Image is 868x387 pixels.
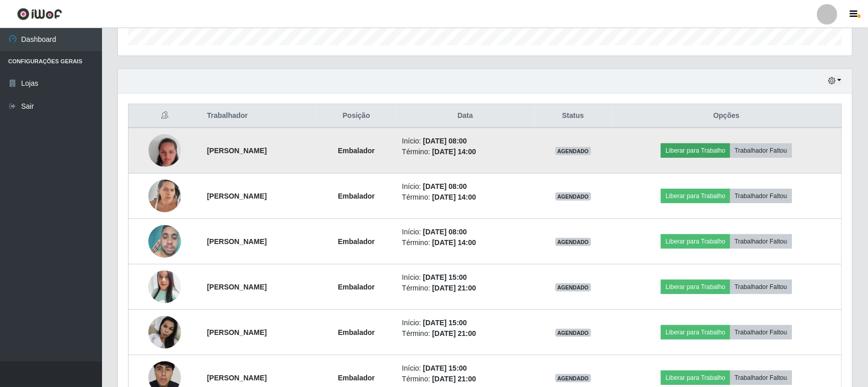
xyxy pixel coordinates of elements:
[207,374,267,382] strong: [PERSON_NAME]
[423,319,467,327] time: [DATE] 15:00
[423,273,467,281] time: [DATE] 15:00
[432,375,476,383] time: [DATE] 21:00
[396,104,534,128] th: Data
[402,272,528,283] li: Início:
[402,147,528,157] li: Término:
[402,136,528,147] li: Início:
[402,237,528,248] li: Término:
[148,174,181,217] img: 1741963068390.jpeg
[207,147,267,155] strong: [PERSON_NAME]
[148,118,181,183] img: 1672943199458.jpeg
[338,328,375,336] strong: Embalador
[432,193,476,201] time: [DATE] 14:00
[534,104,611,128] th: Status
[555,374,591,382] span: AGENDADO
[661,189,730,203] button: Liberar para Trabalho
[402,283,528,294] li: Término:
[555,238,591,246] span: AGENDADO
[402,363,528,374] li: Início:
[402,374,528,384] li: Término:
[730,325,792,340] button: Trabalhador Faltou
[17,8,62,20] img: CoreUI Logo
[555,147,591,155] span: AGENDADO
[423,364,467,372] time: [DATE] 15:00
[402,181,528,192] li: Início:
[148,220,181,263] img: 1748551724527.jpeg
[555,329,591,337] span: AGENDADO
[338,147,375,155] strong: Embalador
[402,227,528,237] li: Início:
[432,284,476,292] time: [DATE] 21:00
[207,192,267,200] strong: [PERSON_NAME]
[730,371,792,385] button: Trabalhador Faltou
[661,371,730,385] button: Liberar para Trabalho
[207,237,267,246] strong: [PERSON_NAME]
[402,192,528,203] li: Término:
[317,104,396,128] th: Posição
[148,310,181,354] img: 1730308333367.jpeg
[402,318,528,328] li: Início:
[338,192,375,200] strong: Embalador
[661,325,730,340] button: Liberar para Trabalho
[338,237,375,246] strong: Embalador
[661,143,730,158] button: Liberar para Trabalho
[661,234,730,249] button: Liberar para Trabalho
[338,283,375,291] strong: Embalador
[730,143,792,158] button: Trabalhador Faltou
[730,280,792,294] button: Trabalhador Faltou
[338,374,375,382] strong: Embalador
[201,104,317,128] th: Trabalhador
[148,268,181,306] img: 1748729241814.jpeg
[432,329,476,337] time: [DATE] 21:00
[555,283,591,292] span: AGENDADO
[432,238,476,247] time: [DATE] 14:00
[423,228,467,236] time: [DATE] 08:00
[730,189,792,203] button: Trabalhador Faltou
[402,328,528,339] li: Término:
[730,234,792,249] button: Trabalhador Faltou
[423,182,467,190] time: [DATE] 08:00
[423,137,467,145] time: [DATE] 08:00
[661,280,730,294] button: Liberar para Trabalho
[432,148,476,156] time: [DATE] 14:00
[207,283,267,291] strong: [PERSON_NAME]
[611,104,841,128] th: Opções
[555,192,591,201] span: AGENDADO
[207,328,267,336] strong: [PERSON_NAME]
